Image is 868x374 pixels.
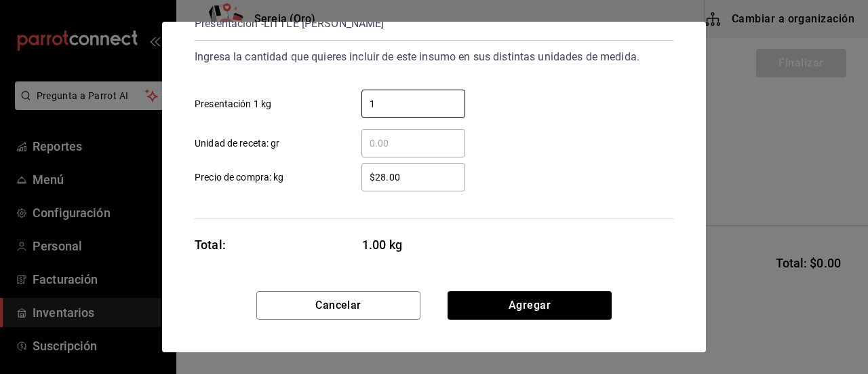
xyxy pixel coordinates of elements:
input: Unidad de receta: gr [361,135,465,151]
span: Presentación 1 kg [195,97,271,111]
span: Precio de compra: kg [195,170,284,185]
div: Total: [195,236,226,254]
span: 1.00 kg [362,236,466,254]
input: Precio de compra: kg [361,169,465,185]
input: Presentación 1 kg [361,96,465,112]
div: Presentación - LITTLE [PERSON_NAME] [195,13,384,35]
span: Unidad de receta: gr [195,136,280,151]
div: Ingresa la cantidad que quieres incluir de este insumo en sus distintas unidades de medida. [195,46,673,68]
button: Cancelar [256,291,420,320]
button: Agregar [448,291,612,320]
